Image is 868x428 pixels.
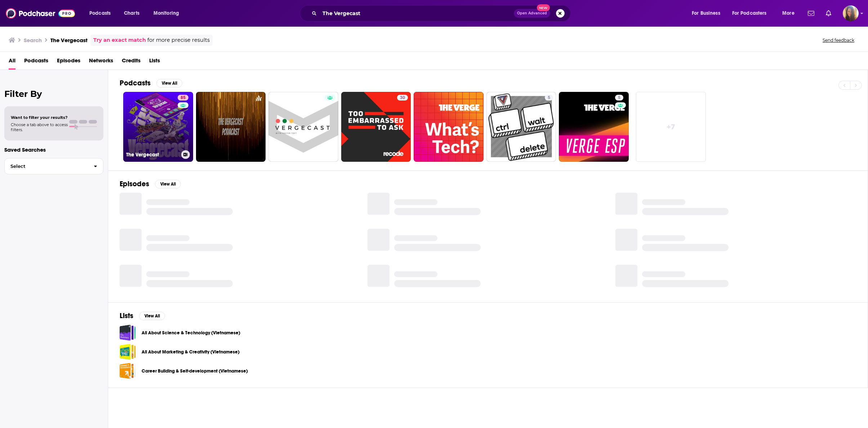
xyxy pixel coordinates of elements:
[24,37,42,44] h3: Search
[120,344,136,360] a: All About Marketing & Creativity (Vietnamese)
[149,55,160,70] a: Lists
[4,89,103,99] h2: Filter By
[514,9,550,18] button: Open AdvancedNew
[50,37,88,44] h3: The Vergecast
[139,312,165,320] button: View All
[559,92,629,162] a: 5
[805,7,817,19] a: Show notifications dropdown
[843,5,859,21] span: Logged in as AHartman333
[687,8,729,19] button: open menu
[727,8,777,19] button: open menu
[307,5,578,22] div: Search podcasts, credits, & more...
[84,8,120,19] button: open menu
[4,146,103,153] p: Saved Searches
[120,79,151,88] h2: Podcasts
[341,92,411,162] a: 30
[320,8,514,19] input: Search podcasts, credits, & more...
[178,95,188,101] a: 85
[486,92,556,162] a: 5
[142,329,240,337] a: All About Science & Technology (Vietnamese)
[120,179,149,188] h2: Episodes
[181,94,186,102] span: 85
[843,5,859,21] button: Show profile menu
[93,36,146,44] a: Try an exact match
[777,8,804,19] button: open menu
[123,92,193,162] a: 85The Vergecast
[89,8,111,18] span: Podcasts
[156,79,182,88] button: View All
[548,94,550,102] span: 5
[397,95,408,101] a: 30
[692,8,720,18] span: For Business
[119,8,144,19] a: Charts
[142,348,240,356] a: All About Marketing & Creativity (Vietnamese)
[122,55,141,70] a: Credits
[57,55,80,70] a: Episodes
[4,158,103,174] button: Select
[155,180,181,188] button: View All
[843,5,859,21] img: User Profile
[147,36,210,44] span: for more precise results
[618,94,620,102] span: 5
[120,179,181,188] a: EpisodesView All
[545,95,553,101] a: 5
[120,363,136,379] a: Career Building & Self-development (Vietnamese)
[5,164,88,169] span: Select
[636,92,706,162] a: +7
[120,325,136,341] a: All About Science & Technology (Vietnamese)
[823,7,834,19] a: Show notifications dropdown
[153,8,179,18] span: Monitoring
[820,37,856,43] button: Send feedback
[142,367,248,375] a: Career Building & Self-development (Vietnamese)
[782,8,794,18] span: More
[11,122,68,132] span: Choose a tab above to access filters.
[6,6,75,20] img: Podchaser - Follow, Share and Rate Podcasts
[615,95,623,101] a: 5
[124,8,139,18] span: Charts
[9,55,15,70] a: All
[120,311,133,320] h2: Lists
[148,8,188,19] button: open menu
[517,12,547,15] span: Open Advanced
[126,152,178,158] h3: The Vergecast
[24,55,48,70] a: Podcasts
[732,8,767,18] span: For Podcasters
[11,115,68,120] span: Want to filter your results?
[400,94,405,102] span: 30
[120,79,182,88] a: PodcastsView All
[89,55,113,70] a: Networks
[120,311,165,320] a: ListsView All
[537,4,550,11] span: New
